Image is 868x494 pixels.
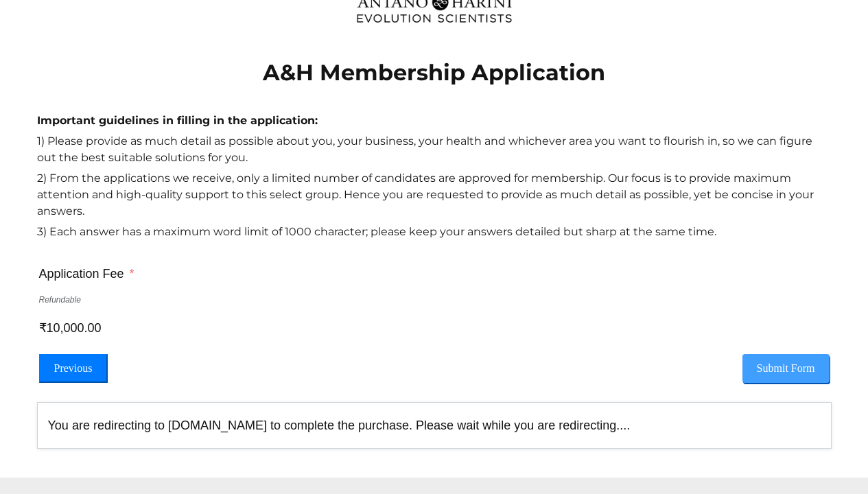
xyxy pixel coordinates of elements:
[37,170,832,224] p: 2) From the applications we receive, only a limited number of candidates are approved for members...
[39,287,830,312] div: Refundable
[37,114,318,127] strong: Important guidelines in filling in the application:
[37,133,832,170] p: 1) Please provide as much detail as possible about you, your business, your health and whichever ...
[37,402,832,449] div: You are redirecting to [DOMAIN_NAME] to complete the purchase. Please wait while you are redirect...
[39,354,108,383] button: Previous
[742,354,830,383] button: Submit Form
[37,224,832,244] p: 3) Each answer has a maximum word limit of 1000 character; please keep your answers detailed but ...
[39,321,102,335] span: ₹10,000.00
[263,59,605,86] strong: A&H Membership Application
[39,261,134,286] label: Application Fee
